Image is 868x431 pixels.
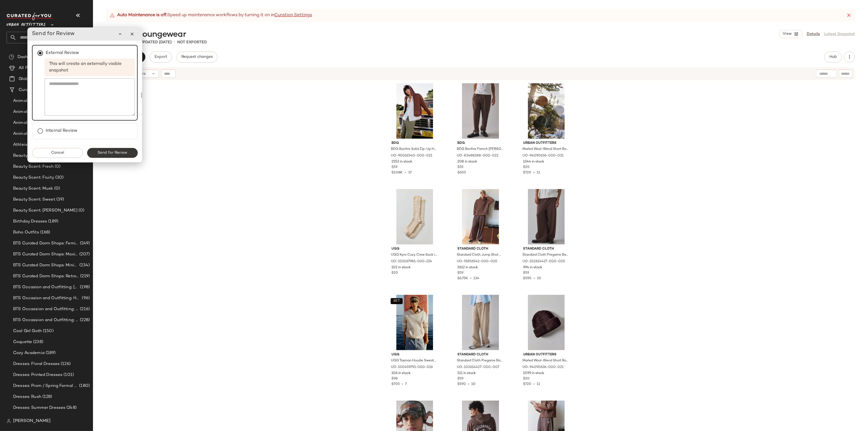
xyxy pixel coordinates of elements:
span: Boho Outfits [13,229,39,236]
img: 91856542_020_b [453,189,508,244]
img: 94090636_031_b [519,83,574,139]
span: 134 [474,277,479,280]
span: Dresses: Summer Wedding Guest [13,416,78,422]
span: UO-102614427-000-020 [523,259,565,264]
span: (120) [78,416,90,422]
span: UO-101067981-000-224 [391,259,432,264]
span: Dresses: Rush [13,394,41,400]
span: • [532,171,537,175]
span: UGG Tasman Hoodie Sweatshirt in [GEOGRAPHIC_DATA] [PERSON_NAME] at Urban Outfitters [391,358,437,363]
span: BDG [392,141,438,146]
span: BTS Occassion and Outfitting: Campus Lounge [13,306,79,312]
span: 10 [537,277,541,280]
span: 11 [537,171,540,175]
span: (180) [78,383,90,389]
span: Coquette [13,339,32,345]
img: 101067981_224_b [387,189,442,244]
span: $6.75K [457,277,468,280]
span: 2612 in stock [457,265,478,270]
span: UO-102614427-000-007 [457,365,499,370]
span: SET [393,299,400,303]
span: (219) [79,273,90,279]
span: (101) [62,372,74,378]
span: $2.08K [392,171,403,175]
strong: Auto Maintenance is off. [117,12,167,19]
span: (168) [39,229,50,236]
img: cfy_white_logo.C9jOOHJF.svg [7,13,53,20]
span: (0) [54,164,60,170]
span: 1344 in stock [523,159,544,164]
span: Send for Review [97,151,127,155]
span: Marled Wool-Blend Short Roll Ribbed Knit Beanie in Olive, Men's at Urban Outfitters [523,147,569,152]
span: (96) [81,295,90,301]
span: Animal Lover: Cat [13,98,49,104]
span: Standard Cloth [457,247,504,252]
span: Standard Cloth [457,352,504,357]
span: Men’s Loungewear [114,29,186,40]
span: $720 [523,171,532,175]
span: (216) [79,306,90,312]
span: BTS Occasion and Outfitting: [PERSON_NAME] to Party [13,284,79,290]
span: BTS Curated Dorm Shops: Maximalist [13,251,78,258]
span: $605 [457,171,466,175]
span: 10 [471,383,475,386]
button: SET [391,298,403,304]
span: Urban Outfitters [523,141,570,146]
span: 208 in stock [457,159,477,164]
span: Animal Lover: Dog [13,109,49,115]
span: View [782,32,792,36]
span: (238) [32,339,43,345]
span: UGG Kyro Cozy Crew Sock in Marled Mustard Seed, Men's at Urban Outfitters [391,253,437,258]
button: View [779,30,802,38]
span: Dresses: Printed Dresses [13,372,62,378]
span: BTS Occassion and Outfitting: First Day Fits [13,317,79,323]
span: (207) [78,251,90,258]
span: • [400,383,405,386]
span: Beauty Scent: Fruity [13,175,54,181]
span: UGG [392,247,438,252]
span: 994 in stock [523,265,542,270]
span: 11 [537,383,540,386]
span: Animal Lover: Farm Animals [13,120,69,126]
span: • [532,277,537,280]
span: (126) [60,361,71,367]
span: UGG [392,352,438,357]
span: All Products [19,65,43,71]
span: UO-83488288-000-022 [457,153,498,158]
span: BTS Curated Dorm Shops: Retro+ Boho [13,273,79,279]
span: Standard Cloth [523,247,570,252]
span: 106 in stock [392,371,411,376]
button: Send for Review [87,148,138,158]
span: (249) [79,240,90,247]
span: Hub [829,55,837,59]
span: UO-94090636-000-031 [523,153,564,158]
span: • [468,277,474,280]
p: Not Exported [177,39,207,45]
span: Standard Cloth Pregame Baggy Sweatpant in Brown, Men's at Urban Outfitters [523,253,569,258]
img: 90061540_021_b [387,83,442,139]
span: (30) [54,175,64,181]
span: Beauty Scent: Sweet [13,196,55,203]
span: BTS Curated Dorm Shops: Minimalist [13,262,78,269]
span: (39) [55,196,64,203]
span: Cool Girl Goth [13,328,42,334]
span: $720 [523,383,532,386]
img: 102614427_020_b [519,189,574,244]
span: Marled Wool-Blend Short Roll Ribbed Knit Beanie in Chocolate, Men's at Urban Outfitters [523,358,569,363]
span: (0) [77,207,84,214]
span: Export [154,55,167,59]
span: BDG Bonfire Solid Zip-Up Hoodie Sweatshirt in Chocolate at Urban Outfitters [391,147,437,152]
span: BDG Bonfire French [PERSON_NAME] Sweatpant in Light Brown at Urban Outfitters [457,147,503,152]
p: updated [DATE] [140,39,172,45]
span: Cozy Academia [13,350,45,356]
span: 37 [408,171,412,175]
span: $55 [457,165,463,170]
span: Standard Cloth Pregame Baggy Sweatpant in Beige, Men's at Urban Outfitters [457,358,503,363]
span: Request changes [181,55,213,59]
span: This will create an externally visible snapshot [45,59,135,76]
img: 83488288_022_b [453,83,508,139]
span: UO-90061540-000-021 [391,153,432,158]
span: $20 [523,376,530,381]
span: Animal Lover: Wild Animals [13,131,68,137]
span: Dresses: Summer Dresses [13,405,65,411]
